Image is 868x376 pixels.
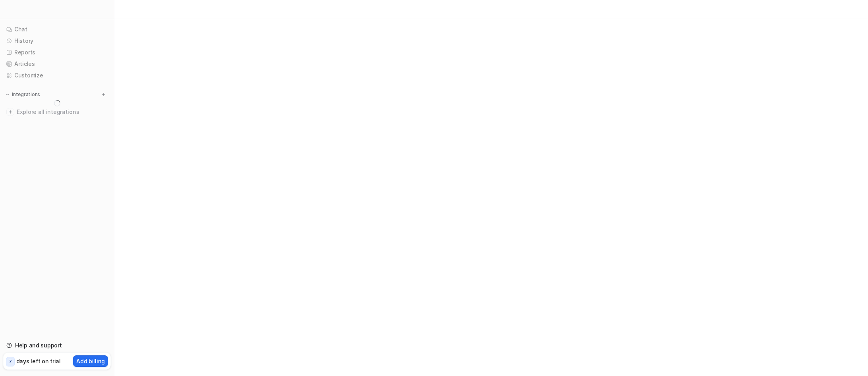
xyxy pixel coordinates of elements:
span: Explore all integrations [17,106,108,118]
p: Add billing [76,357,105,365]
img: menu_add.svg [101,92,106,97]
p: 7 [9,358,12,365]
img: explore all integrations [6,108,14,116]
a: Chat [3,24,111,35]
a: Explore all integrations [3,106,111,118]
a: Reports [3,47,111,58]
p: Integrations [12,91,40,98]
button: Add billing [73,355,108,367]
p: days left on trial [16,357,61,365]
button: Integrations [3,91,42,98]
img: expand menu [5,92,10,97]
a: History [3,35,111,46]
a: Help and support [3,340,111,351]
a: Customize [3,70,111,81]
a: Articles [3,58,111,69]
